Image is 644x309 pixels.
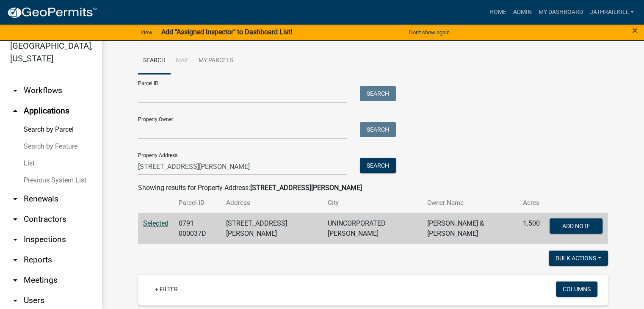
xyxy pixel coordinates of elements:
[360,158,396,173] button: Search
[143,219,169,227] a: Selected
[138,47,171,74] a: Search
[148,281,185,297] a: + Filter
[137,25,156,39] a: View
[10,275,20,285] i: arrow_drop_down
[550,218,603,234] button: Add Note
[174,193,221,213] th: Parcel ID
[221,213,322,244] td: [STREET_ADDRESS][PERSON_NAME]
[221,193,322,213] th: Address
[360,122,396,137] button: Search
[10,86,20,96] i: arrow_drop_down
[10,194,20,204] i: arrow_drop_down
[486,4,509,20] a: Home
[517,213,544,244] td: 1.500
[632,25,638,36] span: ×
[422,193,517,213] th: Owner Name
[250,184,362,192] strong: [STREET_ADDRESS][PERSON_NAME]
[323,213,422,244] td: UNINCORPORATED [PERSON_NAME]
[586,4,637,20] a: Jathrailkill
[632,25,638,36] button: Close
[562,222,590,229] span: Add Note
[556,281,597,297] button: Columns
[10,106,20,116] i: arrow_drop_up
[406,25,453,39] button: Don't show again
[535,4,586,20] a: My Dashboard
[360,86,396,101] button: Search
[10,214,20,224] i: arrow_drop_down
[422,213,517,244] td: [PERSON_NAME] & [PERSON_NAME]
[517,193,544,213] th: Acres
[323,193,422,213] th: City
[138,183,608,193] div: Showing results for Property Address:
[10,295,20,306] i: arrow_drop_down
[10,255,20,265] i: arrow_drop_down
[509,4,535,20] a: Admin
[549,251,608,266] button: Bulk Actions
[193,47,238,74] a: My Parcels
[10,235,20,245] i: arrow_drop_down
[174,213,221,244] td: 0791 000037D
[161,28,292,36] strong: Add "Assigned Inspector" to Dashboard List!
